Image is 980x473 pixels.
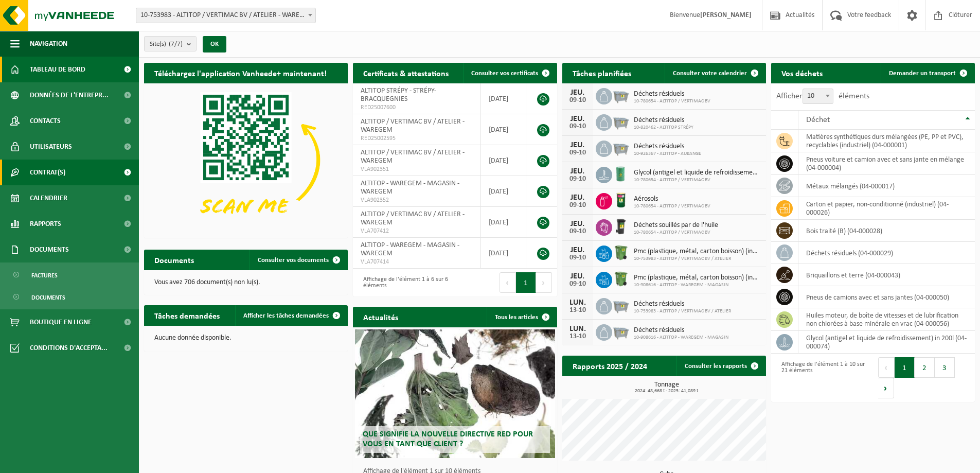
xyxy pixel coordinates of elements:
[612,218,630,235] img: WB-0240-HPE-BK-01
[361,87,436,103] span: ALTITOP STRÉPY - STRÉPY-BRACQUEGNIES
[634,335,728,341] span: 10-908616 - ALTITOP - WAREGEM - MAGASIN
[567,89,588,97] div: JEU.
[634,308,731,314] span: 10-753983 - ALTITOP / VERTIMAC BV / ATELIER
[803,89,833,103] span: 10
[612,323,630,340] img: WB-2500-GAL-GY-01
[361,258,473,266] span: VLA707414
[144,250,204,270] h2: Documents
[243,312,329,319] span: Afficher les tâches demandées
[150,37,183,52] span: Site(s)
[567,325,588,333] div: LUN.
[481,114,526,145] td: [DATE]
[567,194,588,202] div: JEU.
[806,116,830,124] span: Déchet
[798,308,975,331] td: huiles moteur, de boîte de vitesses et de lubrification non chlorées à base minérale en vrac (04-...
[30,309,92,335] span: Boutique en ligne
[798,331,975,354] td: glycol (antigel et liquide de refroidissement) in 200l (04-000074)
[136,8,316,23] span: 10-753983 - ALTITOP / VERTIMAC BV / ATELIER - WAREGEM
[481,176,526,207] td: [DATE]
[878,378,894,398] button: Next
[481,83,526,114] td: [DATE]
[471,70,538,77] span: Consulter vos certificats
[361,211,465,226] span: ALTITOP / VERTIMAC BV / ATELIER - WAREGEM
[567,254,588,261] div: 09-10
[634,282,761,288] span: 10-908616 - ALTITOP - WAREGEM - MAGASIN
[562,63,642,83] h2: Tâches planifiées
[700,11,752,19] strong: [PERSON_NAME]
[895,357,915,378] button: 1
[634,98,710,104] span: 10-780654 - ALTITOP / VERTIMAC BV
[798,264,975,286] td: briquaillons et terre (04-000043)
[634,300,731,308] span: Déchets résiduels
[612,296,630,314] img: WB-2500-GAL-GY-01
[634,203,710,209] span: 10-780654 - ALTITOP / VERTIMAC BV
[634,169,761,177] span: Glycol (antigel et liquide de refroidissement) in 200l
[361,165,473,173] span: VLA902351
[30,108,61,134] span: Contacts
[481,145,526,176] td: [DATE]
[798,175,975,197] td: métaux mélangés (04-000017)
[30,211,61,237] span: Rapports
[634,143,701,151] span: Déchets résiduels
[361,180,459,196] span: ALTITOP - WAREGEM - MAGASIN - WAREGEM
[516,272,536,293] button: 1
[355,329,555,458] a: Que signifie la nouvelle directive RED pour vous en tant que client ?
[612,270,630,288] img: WB-0370-HPE-GN-50
[203,36,226,52] button: OK
[776,356,868,399] div: Affichage de l'élément 1 à 10 sur 21 éléments
[798,152,975,175] td: pneus voiture et camion avec et sans jante en mélange (04-000004)
[567,220,588,228] div: JEU.
[612,139,630,156] img: WB-2500-GAL-GY-01
[612,244,630,261] img: WB-0370-HPE-GN-50
[31,288,65,307] span: Documents
[798,220,975,242] td: bois traité (B) (04-000028)
[30,134,72,160] span: Utilisateurs
[363,430,533,448] span: Que signifie la nouvelle directive RED pour vous en tant que client ?
[634,230,718,236] span: 10-780654 - ALTITOP / VERTIMAC BV
[634,274,761,282] span: Pmc (plastique, métal, carton boisson) (industriel)
[358,271,450,294] div: Affichage de l'élément 1 à 6 sur 6 éléments
[634,90,710,98] span: Déchets résiduels
[169,41,183,47] count: (7/7)
[634,116,693,125] span: Déchets résiduels
[612,191,630,209] img: PB-OT-0200-MET-00-03
[634,177,761,183] span: 10-780654 - ALTITOP / VERTIMAC BV
[353,307,408,327] h2: Actualités
[634,221,718,230] span: Déchets souillés par de l'huile
[567,281,588,288] div: 09-10
[665,63,765,83] a: Consulter votre calendrier
[935,357,955,378] button: 3
[567,228,588,235] div: 09-10
[612,113,630,130] img: WB-2500-GAL-GY-01
[30,335,108,361] span: Conditions d'accepta...
[481,207,526,238] td: [DATE]
[144,305,230,325] h2: Tâches demandées
[567,307,588,314] div: 13-10
[567,202,588,209] div: 09-10
[154,335,337,342] p: Aucune donnée disponible.
[889,70,956,77] span: Demander un transport
[361,149,465,165] span: ALTITOP / VERTIMAC BV / ATELIER - WAREGEM
[634,248,761,256] span: Pmc (plastique, métal, carton boisson) (industriel)
[567,115,588,123] div: JEU.
[361,118,465,134] span: ALTITOP / VERTIMAC BV / ATELIER - WAREGEM
[487,307,556,327] a: Tous les articles
[567,141,588,149] div: JEU.
[258,257,329,264] span: Consulter vos documents
[31,266,58,285] span: Factures
[361,241,459,257] span: ALTITOP - WAREGEM - MAGASIN - WAREGEM
[3,265,136,285] a: Factures
[567,149,588,156] div: 09-10
[634,125,693,131] span: 10-820462 - ALTITOP STRÉPY
[361,227,473,235] span: VLA707412
[567,176,588,183] div: 09-10
[612,86,630,104] img: WB-2500-GAL-GY-01
[567,97,588,104] div: 09-10
[30,57,85,82] span: Tableau de bord
[634,256,761,262] span: 10-753983 - ALTITOP / VERTIMAC BV / ATELIER
[567,272,588,281] div: JEU.
[881,63,974,83] a: Demander un transport
[250,250,347,270] a: Consulter vos documents
[567,381,766,394] h3: Tonnage
[567,299,588,307] div: LUN.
